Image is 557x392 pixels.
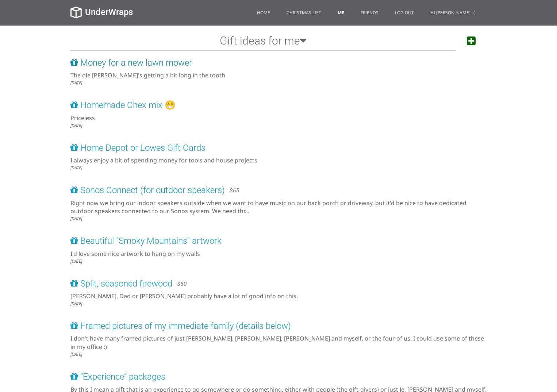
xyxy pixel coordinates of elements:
[80,58,192,68] span: Money for a new lawn mower
[70,215,487,222] div: [DATE]
[70,279,487,288] a: Split, seasoned firewood $60
[70,58,487,68] a: Money for a new lawn mower
[85,7,133,17] span: UnderWraps
[80,321,291,331] span: Framed pictures of my immediate family (details below)
[70,292,487,300] div: [PERSON_NAME], Dad or [PERSON_NAME] probably have a lot of good info on this.
[70,199,487,216] div: Right now we bring our indoor speakers outside when we want to have music on our back porch or dr...
[80,100,176,110] span: Homemade Chex mix 😁
[80,372,165,382] span: “Experience” packages
[70,71,487,80] div: The ole [PERSON_NAME]'s getting a bit long in the tooth
[70,122,487,128] div: [DATE]
[80,278,172,289] span: Split, seasoned firewood
[230,185,239,194] small: $65
[70,100,487,110] a: Homemade Chex mix 😁
[70,372,487,381] a: “Experience” packages
[70,143,487,153] a: Home Depot or Lowes Gift Cards
[70,165,487,171] div: [DATE]
[70,7,133,17] a: UnderWraps
[80,185,225,195] span: Sonos Connect (for outdoor speakers)
[70,80,487,86] div: [DATE]
[70,300,487,307] div: [DATE]
[70,156,487,165] div: I always enjoy a bit of spending money for tools and house projects
[70,351,487,357] div: [DATE]
[177,279,187,287] small: $60
[80,143,205,153] span: Home Depot or Lowes Gift Cards
[70,250,487,258] div: I'd love some nice artwork to hang on my walls
[70,33,456,51] h2: Gift ideas for me
[80,236,222,246] span: Beautiful "Smoky Mountains" artwork
[70,334,487,351] div: I don't have many framed pictures of just [PERSON_NAME], [PERSON_NAME], [PERSON_NAME] and myself,...
[70,185,487,195] a: Sonos Connect (for outdoor speakers) $65
[70,114,487,122] div: Priceless
[70,258,487,264] div: [DATE]
[70,236,487,246] a: Beautiful "Smoky Mountains" artwork
[70,321,487,331] a: Framed pictures of my immediate family (details below)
